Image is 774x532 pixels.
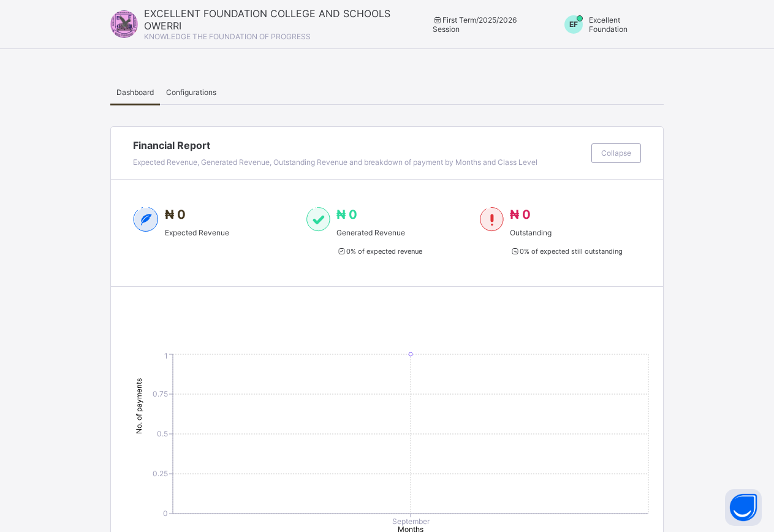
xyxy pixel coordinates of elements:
[144,32,311,41] span: KNOWLEDGE THE FOUNDATION OF PROGRESS
[510,247,622,256] span: 0 % of expected still outstanding
[510,207,531,222] span: ₦ 0
[166,88,216,97] span: Configurations
[336,207,357,222] span: ₦ 0
[392,517,430,526] tspan: September
[480,207,504,232] img: outstanding-1.146d663e52f09953f639664a84e30106.svg
[336,247,422,256] span: 0 % of expected revenue
[589,15,628,34] span: Excellent Foundation
[336,228,422,237] span: Generated Revenue
[725,489,762,526] button: Open asap
[165,228,229,237] span: Expected Revenue
[134,378,143,434] tspan: No. of payments
[433,15,517,34] span: session/term information
[165,207,186,222] span: ₦ 0
[164,351,168,360] tspan: 1
[133,207,159,232] img: expected-2.4343d3e9d0c965b919479240f3db56ac.svg
[569,20,578,29] span: EF
[157,429,168,438] tspan: 0.5
[144,7,423,32] span: EXCELLENT FOUNDATION COLLEGE AND SCHOOLS OWERRI
[133,158,537,167] span: Expected Revenue, Generated Revenue, Outstanding Revenue and breakdown of payment by Months and C...
[133,139,585,151] span: Financial Report
[510,228,622,237] span: Outstanding
[153,389,168,398] tspan: 0.75
[153,469,168,478] tspan: 0.25
[306,207,330,232] img: paid-1.3eb1404cbcb1d3b736510a26bbfa3ccb.svg
[116,88,154,97] span: Dashboard
[163,509,168,518] tspan: 0
[601,148,631,158] span: Collapse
